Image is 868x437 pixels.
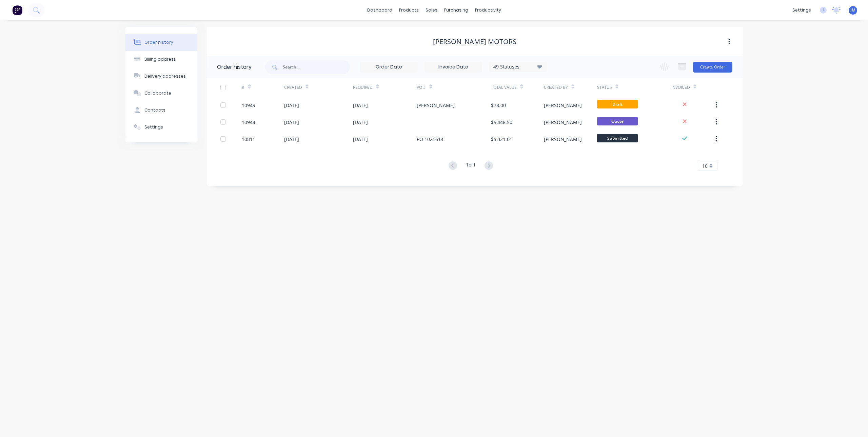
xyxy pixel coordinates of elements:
div: Order history [144,39,173,45]
div: # [242,78,284,97]
div: Total Value [491,84,517,91]
div: Order history [217,63,252,71]
div: purchasing [441,5,472,15]
div: Required [353,84,373,91]
a: dashboard [364,5,396,15]
div: 49 Statuses [489,63,546,71]
button: Billing address [125,51,197,68]
span: 10 [702,162,708,170]
div: Settings [144,124,163,130]
div: 10811 [242,136,255,143]
div: [PERSON_NAME] Motors [433,38,516,46]
div: Collaborate [144,90,171,96]
div: Contacts [144,107,165,113]
div: Billing address [144,56,176,62]
div: [PERSON_NAME] [544,136,582,143]
button: Contacts [125,102,197,119]
div: Created [284,78,353,97]
div: [PERSON_NAME] [544,119,582,126]
div: 10949 [242,102,255,109]
div: products [396,5,422,15]
div: [DATE] [284,102,299,109]
div: Created By [544,78,597,97]
div: Required [353,78,417,97]
button: Settings [125,119,197,136]
button: Delivery addresses [125,68,197,85]
span: Quote [597,117,638,125]
div: Status [597,78,671,97]
input: Invoice Date [425,62,482,72]
button: Create Order [693,62,732,73]
div: # [242,84,244,91]
div: PO # [417,84,426,91]
div: productivity [472,5,505,15]
div: Total Value [491,78,544,97]
input: Search... [283,60,350,74]
input: Order Date [360,62,417,72]
div: PO # [417,78,491,97]
div: Created By [544,84,568,91]
div: 1 of 1 [466,161,476,171]
span: JM [850,7,855,13]
div: settings [789,5,814,15]
div: Delivery addresses [144,73,186,79]
img: Factory [12,5,22,15]
div: [PERSON_NAME] [544,102,582,109]
div: [DATE] [353,102,368,109]
button: Collaborate [125,85,197,102]
div: Status [597,84,612,91]
div: Invoiced [671,78,714,97]
div: Invoiced [671,84,690,91]
div: $5,321.01 [491,136,512,143]
span: Submitted [597,134,638,142]
div: [DATE] [284,119,299,126]
div: [PERSON_NAME] [417,102,455,109]
div: [DATE] [284,136,299,143]
div: Created [284,84,302,91]
div: [DATE] [353,119,368,126]
div: sales [422,5,441,15]
div: PO 1021614 [417,136,443,143]
div: [DATE] [353,136,368,143]
span: Draft [597,100,638,108]
button: Order history [125,34,197,51]
div: 10944 [242,119,255,126]
div: $78.00 [491,102,506,109]
div: $5,448.50 [491,119,512,126]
